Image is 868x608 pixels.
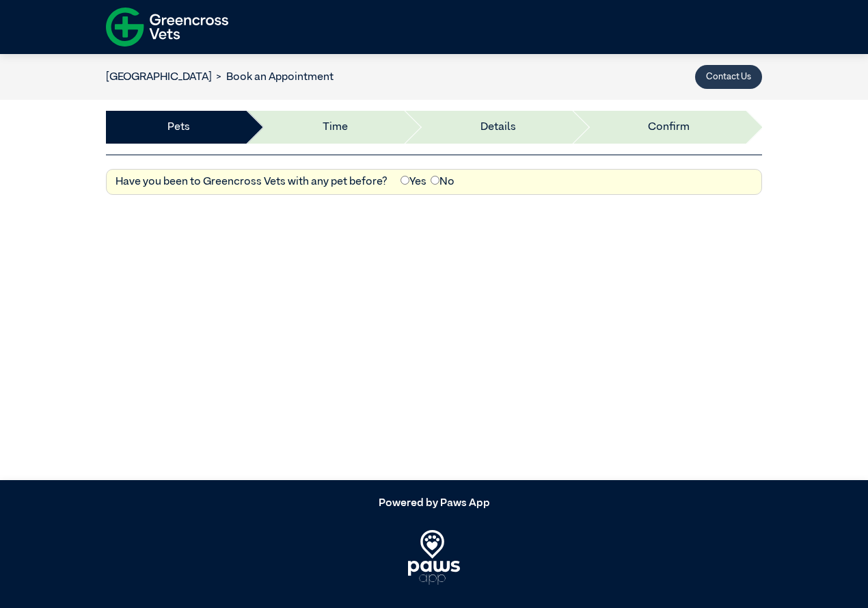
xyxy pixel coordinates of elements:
li: Book an Appointment [212,69,334,85]
input: No [431,176,439,185]
button: Contact Us [695,65,762,89]
label: Have you been to Greencross Vets with any pet before? [116,174,388,190]
h5: Powered by Paws App [106,497,762,510]
label: No [431,174,455,190]
a: Pets [167,119,190,135]
a: [GEOGRAPHIC_DATA] [106,72,212,83]
img: f-logo [106,3,228,51]
img: PawsApp [408,530,461,585]
label: Yes [401,174,426,190]
nav: breadcrumb [106,69,334,85]
input: Yes [401,176,409,185]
